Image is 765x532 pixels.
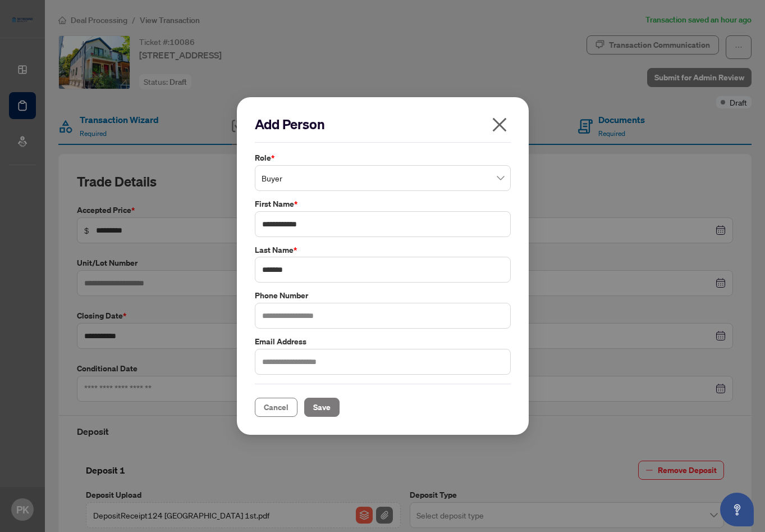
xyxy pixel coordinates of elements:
label: First Name [255,198,511,210]
span: Cancel [264,398,288,416]
span: Buyer [262,167,504,189]
label: Last Name [255,244,511,256]
label: Phone Number [255,289,511,302]
button: Cancel [255,398,297,417]
label: Role [255,152,511,164]
button: Open asap [720,493,754,526]
label: Email Address [255,335,511,348]
button: Save [304,398,340,417]
span: Save [313,398,331,416]
span: close [491,116,509,134]
h2: Add Person [255,115,511,133]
